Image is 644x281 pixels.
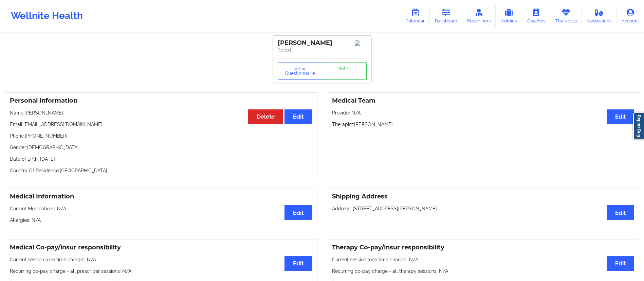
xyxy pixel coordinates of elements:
p: Country Of Residence: [GEOGRAPHIC_DATA] [10,167,312,174]
h3: Shipping Address [332,193,634,200]
a: Coaches [522,5,550,27]
button: Edit [607,256,634,271]
a: Therapists [550,5,582,27]
p: Name: [PERSON_NAME] [10,109,312,116]
h3: Medical Co-pay/insur responsibility [10,244,312,251]
a: Calendar [401,5,430,27]
p: Current Medications: N/A [10,205,312,212]
a: Report Bug [633,112,644,139]
p: Social [278,47,367,54]
p: Therapist: [PERSON_NAME] [332,121,634,128]
p: Date of Birth: [DATE] [10,156,312,162]
button: View Questionnaire [278,63,323,80]
div: [PERSON_NAME] [278,39,367,47]
button: Edit [284,205,312,220]
p: Email: [EMAIL_ADDRESS][DOMAIN_NAME] [10,121,312,128]
p: Gender: [DEMOGRAPHIC_DATA] [10,144,312,151]
p: Allergies: N/A [10,217,312,224]
button: Edit [607,205,634,220]
p: Provider: N/A [332,109,634,116]
button: Delete [248,109,283,124]
a: Prescribers [462,5,496,27]
h3: Personal Information [10,97,312,105]
p: Recurring co-pay charge - all therapy sessions : N/A [332,268,634,275]
h3: Medical Information [10,193,312,200]
a: Account [617,5,644,27]
a: Admins [496,5,522,27]
p: Current session (one time charge): N/A [10,256,312,263]
h3: Medical Team [332,97,634,105]
a: Medications [582,5,617,27]
img: Image%2Fplaceholer-image.png [355,40,367,46]
p: Recurring co-pay charge - all prescriber sessions : N/A [10,268,312,275]
h3: Therapy Co-pay/insur responsibility [332,244,634,251]
button: Edit [607,109,634,124]
a: Dashboard [430,5,462,27]
p: Phone: [PHONE_NUMBER] [10,133,312,139]
a: Notes [322,63,367,80]
button: Edit [284,256,312,271]
p: Current session (one time charge): N/A [332,256,634,263]
p: Address: [STREET_ADDRESS][PERSON_NAME] [332,205,634,212]
button: Edit [284,109,312,124]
